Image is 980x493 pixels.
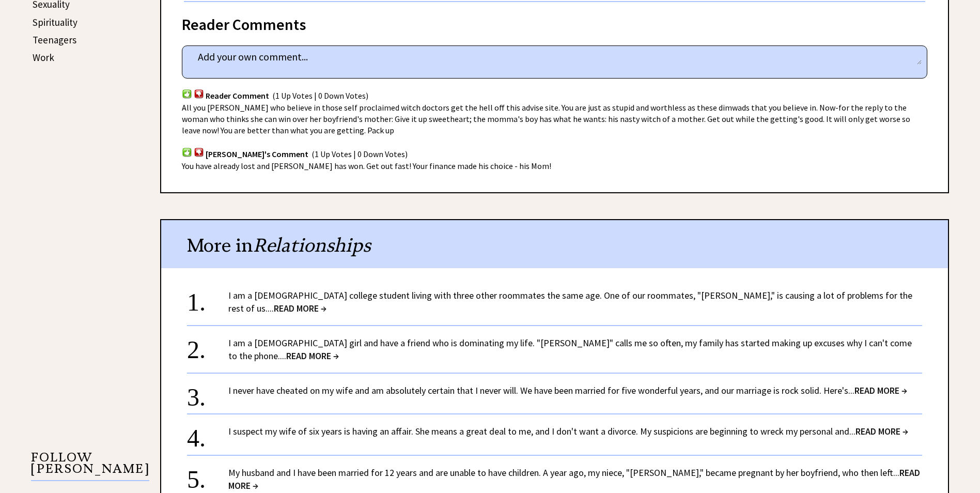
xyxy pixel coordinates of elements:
div: 3. [187,384,228,403]
img: votdown.png [194,147,204,157]
img: votup.png [182,147,192,157]
span: READ MORE → [855,425,908,437]
a: My husband and I have been married for 12 years and are unable to have children. A year ago, my n... [228,467,920,491]
div: 1. [187,289,228,308]
div: 2. [187,336,228,356]
a: Work [33,51,54,64]
a: I am a [DEMOGRAPHIC_DATA] girl and have a friend who is dominating my life. "[PERSON_NAME]" calls... [228,337,912,362]
span: All you [PERSON_NAME] who believe in those self proclaimed witch doctors get the hell off this ad... [182,102,910,135]
div: More in [161,220,948,268]
div: 5. [187,466,228,485]
span: (1 Up Votes | 0 Down Votes) [312,149,408,159]
a: I suspect my wife of six years is having an affair. She means a great deal to me, and I don't wan... [228,425,908,437]
span: READ MORE → [854,384,907,396]
a: I am a [DEMOGRAPHIC_DATA] college student living with three other roommates the same age. One of ... [228,289,912,314]
div: Reader Comments [182,13,927,30]
span: Relationships [253,234,371,257]
a: Teenagers [33,34,76,46]
span: READ MORE → [228,467,920,491]
span: READ MORE → [274,302,326,314]
span: READ MORE → [286,350,339,362]
iframe: Advertisement [31,93,134,403]
span: [PERSON_NAME]'s Comment [206,149,308,159]
img: votup.png [182,89,192,99]
p: FOLLOW [PERSON_NAME] [31,452,149,481]
div: 4. [187,425,228,444]
span: Reader Comment [206,90,269,101]
a: I never have cheated on my wife and am absolutely certain that I never will. We have been married... [228,384,907,396]
a: Spirituality [33,16,77,28]
img: votdown.png [194,89,204,99]
span: (1 Up Votes | 0 Down Votes) [272,90,368,101]
span: You have already lost and [PERSON_NAME] has won. Get out fast! Your finance made his choice - his... [182,161,551,171]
